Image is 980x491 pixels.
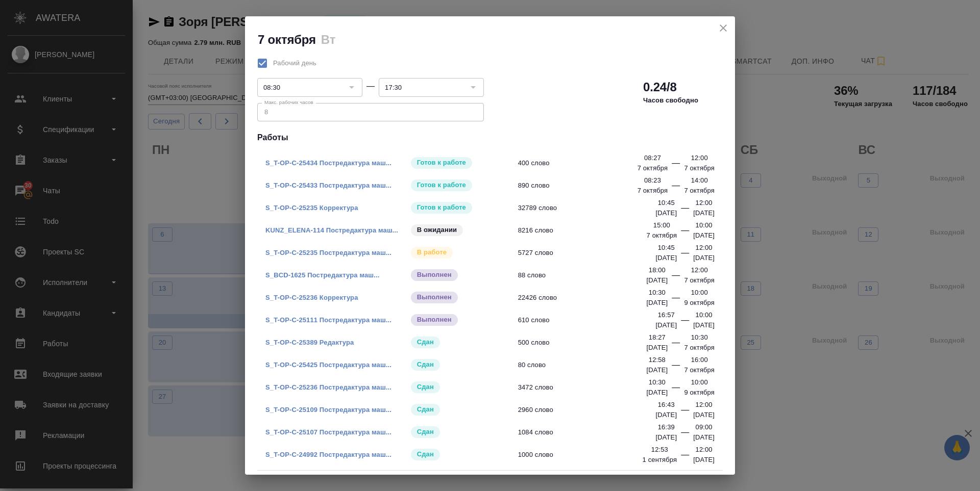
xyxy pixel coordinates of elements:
div: — [672,269,680,286]
p: 9 октября [684,298,715,308]
span: Рабочий день [273,58,316,68]
p: 7 октября [684,275,715,286]
p: [DATE] [647,365,668,375]
p: 08:27 [644,153,661,163]
p: [DATE] [647,298,668,308]
h2: 0.24/8 [643,79,677,95]
p: [DATE] [655,253,677,263]
div: — [672,179,680,196]
p: [DATE] [647,275,668,286]
p: Сдан [417,404,434,415]
p: 7 октября [684,186,715,196]
h2: 7 октября [258,33,316,46]
p: Выполнен [417,270,452,280]
div: — [672,359,680,375]
a: S_BCD-1625 Постредактура маш... [265,271,379,279]
h2: Вт [321,33,335,46]
a: S_T-OP-C-25425 Постредактура маш... [265,361,391,369]
p: Сдан [417,359,434,370]
p: [DATE] [655,320,677,330]
p: Сдан [417,337,434,347]
div: — [672,157,680,173]
span: 8216 слово [518,225,663,236]
p: 7 октября [684,163,715,173]
div: — [681,202,689,218]
a: S_T-OP-C-25433 Постредактура маш... [265,182,391,189]
div: — [681,404,689,420]
p: 1 сентября [643,455,677,465]
p: 12:53 [651,445,668,455]
p: 10:45 [658,243,675,253]
a: S_T-OP-C-25107 Постредактура маш... [265,428,391,436]
a: S_T-OP-C-25434 Постредактура маш... [265,159,391,167]
span: 890 слово [518,180,663,191]
p: [DATE] [693,230,715,241]
p: 10:00 [696,310,713,320]
p: 10:45 [658,198,675,208]
p: Сдан [417,382,434,392]
p: Выполнен [417,315,452,325]
a: S_T-OP-C-25111 Постредактура маш... [265,316,391,324]
p: 7 октября [647,230,677,241]
p: Часов свободно [643,95,698,106]
span: 400 слово [518,158,663,168]
p: 7 октября [684,343,715,353]
p: 7 октября [638,163,668,173]
span: 88 слово [518,270,663,280]
span: 5727 слово [518,248,663,258]
p: 12:58 [649,355,666,365]
p: 12:00 [691,265,708,275]
p: 10:30 [649,288,666,298]
span: 80 слово [518,360,663,370]
div: — [681,449,689,465]
p: 16:00 [691,355,708,365]
p: 18:27 [649,332,666,343]
p: 12:00 [696,243,713,253]
p: Готов к работе [417,158,466,168]
span: 1084 слово [518,427,663,437]
p: 18:00 [649,265,666,275]
p: 10:00 [691,377,708,387]
h4: Работы [257,132,723,144]
p: 10:30 [691,332,708,343]
p: [DATE] [655,432,677,443]
p: 16:43 [658,400,675,410]
a: S_T-OP-C-24992 Постредактура маш... [265,451,391,458]
span: 22426 слово [518,293,663,303]
p: 16:39 [658,422,675,432]
div: — [681,247,689,263]
p: [DATE] [655,410,677,420]
div: — [681,314,689,330]
div: — [681,426,689,443]
a: S_T-OP-C-25235 Постредактура маш... [265,249,391,256]
span: 2960 слово [518,405,663,415]
div: — [366,80,375,92]
p: 9 октября [684,387,715,398]
p: [DATE] [655,208,677,218]
a: KUNZ_ELENA-114 Постредактура маш... [265,226,398,234]
p: 16:57 [658,310,675,320]
button: close [716,20,731,36]
p: Сдан [417,449,434,459]
p: Готов к работе [417,180,466,190]
p: 12:00 [696,198,713,208]
p: [DATE] [647,387,668,398]
p: Выполнен [417,292,452,302]
p: 10:00 [691,288,708,298]
div: — [681,224,689,241]
p: В работе [417,247,447,257]
span: 1000 слово [518,450,663,460]
p: [DATE] [693,432,715,443]
a: S_T-OP-C-25389 Редактура [265,339,354,346]
p: [DATE] [693,455,715,465]
p: В ожидании [417,225,457,235]
p: [DATE] [693,253,715,263]
p: Готов к работе [417,202,466,213]
span: 500 слово [518,338,663,348]
p: [DATE] [647,343,668,353]
p: 7 октября [684,365,715,375]
p: 7 октября [638,186,668,196]
a: S_T-OP-C-25235 Корректура [265,204,358,212]
p: 09:00 [696,422,713,432]
p: 12:00 [696,445,713,455]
